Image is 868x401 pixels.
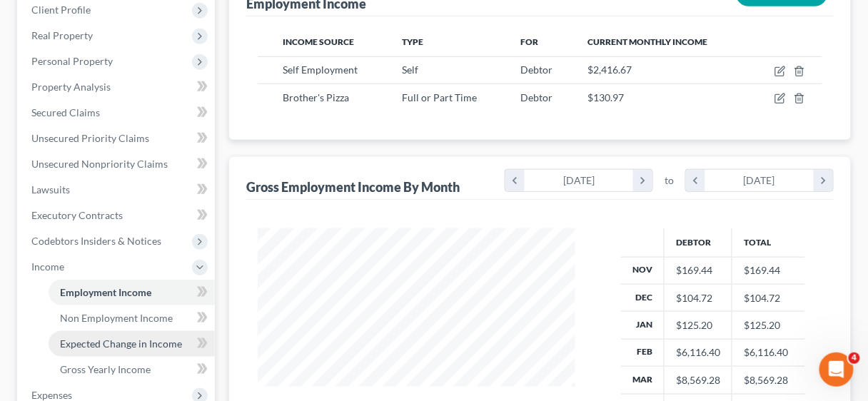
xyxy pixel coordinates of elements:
span: $130.97 [588,91,625,103]
a: Employment Income [49,280,215,305]
td: $104.72 [732,284,805,311]
span: Gross Yearly Income [60,363,151,375]
span: Real Property [31,29,93,41]
div: $104.72 [676,291,720,305]
a: Property Analysis [20,74,215,100]
a: Gross Yearly Income [49,357,215,382]
span: Type [402,36,423,47]
span: Self [402,64,418,76]
td: $6,116.40 [732,339,805,366]
span: Lawsuits [31,183,70,196]
i: chevron_right [814,170,833,191]
span: For [521,36,539,47]
span: Unsecured Priority Claims [31,132,149,144]
i: chevron_left [505,170,525,191]
div: [DATE] [705,170,814,191]
span: Personal Property [31,55,113,67]
span: Self Employment [283,64,358,76]
div: Gross Employment Income By Month [246,178,460,196]
a: Secured Claims [20,100,215,126]
span: Debtor [521,64,553,76]
th: Total [732,228,805,257]
span: Property Analysis [31,81,111,93]
i: chevron_right [633,170,652,191]
a: Unsecured Nonpriority Claims [20,151,215,177]
i: chevron_left [686,170,705,191]
th: Nov [621,257,665,284]
span: 4 [849,352,860,364]
span: Income [31,260,64,273]
span: Non Employment Income [60,312,173,324]
span: Expected Change in Income [60,337,182,350]
a: Executory Contracts [20,203,215,228]
span: Income Source [283,36,354,47]
span: Employment Income [60,286,151,298]
a: Unsecured Priority Claims [20,126,215,151]
td: $8,569.28 [732,367,805,394]
th: Dec [621,284,665,311]
span: Expenses [31,389,72,401]
span: Executory Contracts [31,209,123,221]
span: Debtor [521,91,553,103]
span: Full or Part Time [402,91,477,103]
span: Unsecured Nonpriority Claims [31,158,168,170]
div: $6,116.40 [676,345,720,360]
th: Feb [621,339,665,366]
th: Mar [621,367,665,394]
span: Codebtors Insiders & Notices [31,235,161,247]
a: Lawsuits [20,177,215,203]
div: $169.44 [676,263,720,278]
a: Non Employment Income [49,305,215,331]
span: Secured Claims [31,106,100,118]
div: $125.20 [676,318,720,333]
span: Brother's Pizza [283,91,349,103]
span: to [665,173,674,188]
iframe: Intercom live chat [819,352,854,387]
td: $125.20 [732,312,805,339]
span: $2,416.67 [588,64,632,76]
a: Expected Change in Income [49,331,215,357]
td: $169.44 [732,257,805,284]
span: Client Profile [31,4,91,16]
div: [DATE] [525,170,634,191]
div: $8,569.28 [676,373,720,387]
span: Current Monthly Income [588,36,708,47]
th: Jan [621,312,665,339]
th: Debtor [665,228,732,257]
